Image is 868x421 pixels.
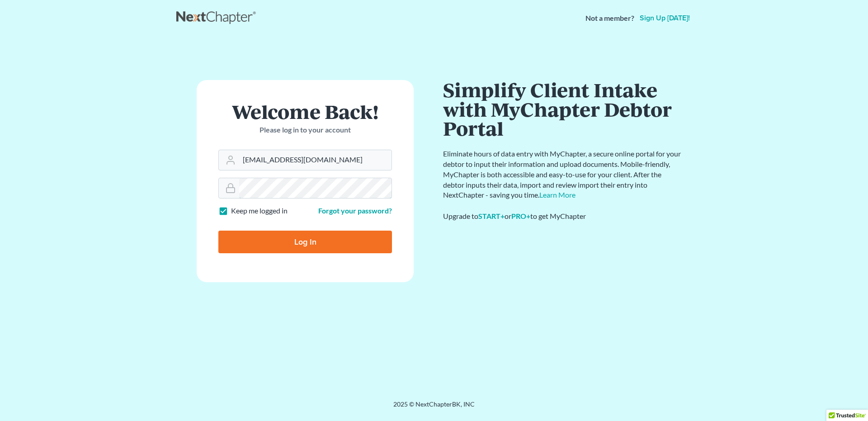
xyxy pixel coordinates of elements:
h1: Simplify Client Intake with MyChapter Debtor Portal [443,80,683,138]
h1: Welcome Back! [218,102,392,121]
p: Eliminate hours of data entry with MyChapter, a secure online portal for your debtor to input the... [443,149,683,200]
p: Please log in to your account [218,125,392,135]
a: PRO+ [511,212,530,220]
a: Learn More [539,190,576,199]
label: Keep me logged in [231,206,288,216]
input: Email Address [239,150,392,170]
div: Upgrade to or to get MyChapter [443,211,683,222]
strong: Not a member? [585,13,634,24]
a: Sign up [DATE]! [638,14,692,22]
div: 2025 © NextChapterBK, INC [176,400,692,416]
a: Forgot your password? [318,206,392,215]
input: Log In [218,231,392,253]
a: START+ [478,212,505,220]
